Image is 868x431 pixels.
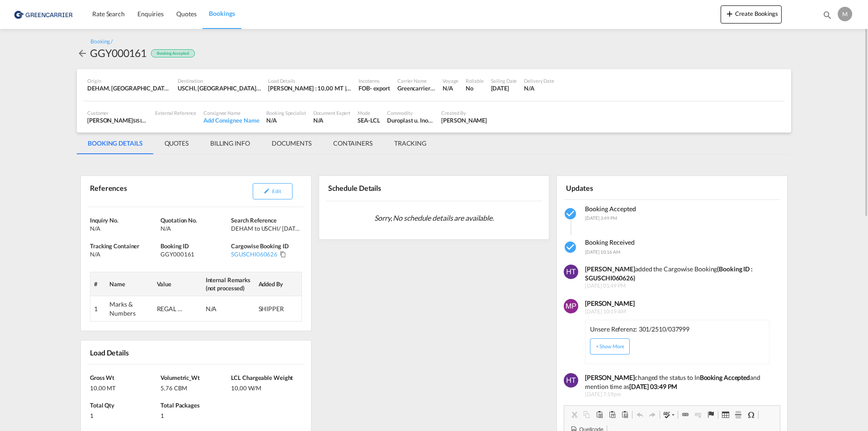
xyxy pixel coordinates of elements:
[585,215,617,221] span: [DATE] 3:49 PM
[77,133,437,154] md-pagination-wrapper: Use the left and right arrow keys to navigate between tabs
[629,383,678,390] b: [DATE] 03:49 PM
[585,308,774,316] span: [DATE] 10:19 AM
[153,272,202,296] th: Value
[160,224,229,232] div: N/A
[358,116,380,124] div: SEA-LCL
[590,338,630,355] button: + Show More
[268,84,351,92] div: [PERSON_NAME] : 10,00 MT | Volumetric Wt : 5,76 CBM | Chargeable Wt : 10,00 W/M
[160,374,200,381] span: Volumetric_Wt
[90,374,114,381] span: Gross Wt
[585,265,774,282] div: added the Cargowise Booking
[178,77,261,84] div: Destination
[88,344,132,360] div: Load Details
[231,250,278,258] div: SGUSCHI060626
[387,116,434,124] div: Duroplast u. Inox Beschlagteile für Kochgeschirre (gesamt: Kartons) 4 x 120 x 080 x 150 cm !! nic...
[646,409,659,421] a: Wiederherstellen (Strg+Y)
[359,84,370,92] div: FOB
[397,84,435,92] div: Greencarrier Consolidators
[606,409,618,421] a: Als Klartext einfügen (Strg+Umschalt+V)
[231,224,299,232] div: DEHAM to USCHI/ 29 October, 2025
[77,48,88,59] md-icon: icon-arrow-left
[580,409,593,421] a: Kopieren (Strg+C)
[838,7,852,21] div: M
[491,84,517,92] div: 29 Oct 2025
[253,183,292,199] button: icon-pencilEdit
[155,109,196,116] div: External Reference
[203,109,259,116] div: Consignee Name
[700,374,750,381] b: Booking Accepted
[585,282,774,290] span: [DATE] 01:49 PM
[77,46,90,60] div: icon-arrow-left
[724,8,735,19] md-icon: icon-plus 400-fg
[313,109,351,116] div: Document Expert
[585,391,774,398] span: [DATE] 7:19pm
[9,9,207,19] body: WYSIWYG-Editor, editor2
[231,217,276,224] span: Search Reference
[202,272,255,296] th: Internal Remarks (not processed)
[264,188,270,194] md-icon: icon-pencil
[266,116,306,124] div: N/A
[151,49,194,58] div: Booking Accepted
[231,382,299,392] div: 10,00 W/M
[268,77,351,84] div: Load Details
[466,77,483,84] div: Rollable
[209,9,235,17] span: Bookings
[88,180,194,203] div: References
[371,209,497,227] span: Sorry, No schedule details are available.
[133,117,211,124] span: SIS Internationale Speditions GMBH
[359,77,390,84] div: Incoterms
[585,265,753,282] strong: (Booking ID : SGUSCHI060626)
[633,409,646,421] a: Rückgängig (Strg+Z)
[692,409,704,421] a: Link entfernen
[90,224,158,232] div: N/A
[383,133,437,154] md-tab-item: TRACKING
[585,299,635,307] b: [PERSON_NAME]
[199,133,261,154] md-tab-item: BILLING INFO
[87,84,170,92] div: DEHAM, Hamburg, Germany, Western Europe, Europe
[564,373,578,388] img: 8Dd+S8AAAABklEQVQDAPndRkwRFHEYAAAAAElFTkSuQmCC
[87,116,148,124] div: [PERSON_NAME]
[313,116,351,124] div: N/A
[618,409,631,421] a: Aus Word einfügen
[721,5,782,24] button: icon-plus 400-fgCreate Bookings
[87,77,170,84] div: Origin
[90,250,158,258] div: N/A
[90,382,158,392] div: 10,00 MT
[585,265,635,273] strong: [PERSON_NAME]
[443,84,458,92] div: N/A
[491,77,517,84] div: Sailing Date
[441,109,487,116] div: Created By
[137,10,164,18] span: Enquiries
[90,272,106,296] th: #
[160,250,229,258] div: GGY000161
[745,409,757,421] a: Sonderzeichen einfügen
[524,84,554,92] div: N/A
[255,272,302,296] th: Added By
[14,4,75,24] img: 1378a7308afe11ef83610d9e779c6b34.png
[719,409,732,421] a: Tabelle
[564,265,578,279] img: 8Dd+S8AAAABklEQVQDAPndRkwRFHEYAAAAAElFTkSuQmCC
[524,77,554,84] div: Delivery Date
[679,409,692,421] a: Link einfügen/editieren (Strg+K)
[160,382,229,392] div: 5,76 CBM
[585,373,774,391] div: changed the status to In and mention time as
[90,242,139,250] span: Tracking Container
[176,10,196,18] span: Quotes
[370,84,390,92] div: - export
[87,109,148,116] div: Customer
[661,409,677,421] a: Rechtschreibprüfung während der Texteingabe (SCAYT)
[106,296,153,322] td: Marks & Numbers
[266,109,306,116] div: Booking Specialist
[261,133,322,154] md-tab-item: DOCUMENTS
[90,296,106,322] td: 1
[322,133,383,154] md-tab-item: CONTAINERS
[564,240,578,255] md-icon: icon-checkbox-marked-circle
[397,77,435,84] div: Carrier Name
[157,304,184,313] div: REGAL WARE INC. 1100 SCHMIDT ROAD BRANCH W 53090 WEST BEND, WI USA Order: P321... No.
[90,217,118,224] span: Inquiry No.
[160,409,229,420] div: 1
[564,207,578,221] md-icon: icon-checkbox-marked-circle
[272,188,281,194] span: Edit
[154,133,199,154] md-tab-item: QUOTES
